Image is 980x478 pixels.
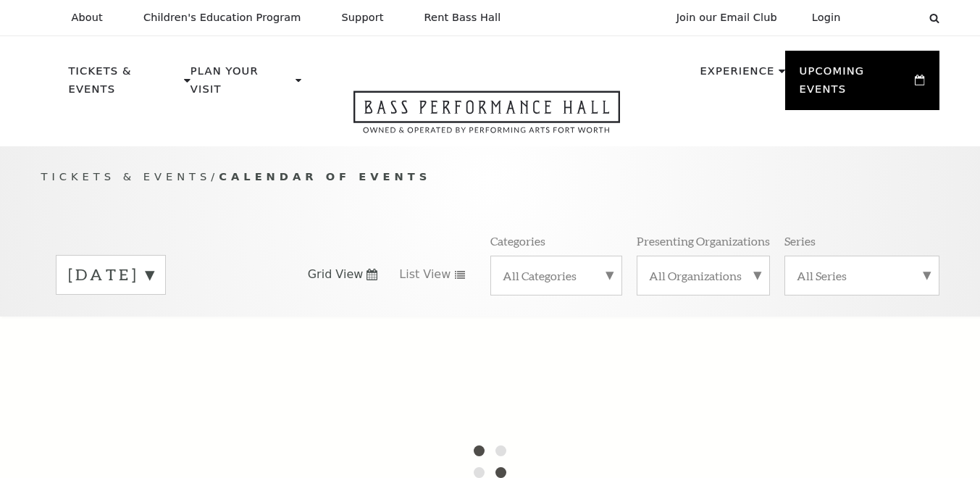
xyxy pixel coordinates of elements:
[41,170,212,183] span: Tickets & Events
[69,62,181,106] p: Tickets & Events
[399,267,451,282] span: List View
[308,267,364,282] span: Grid View
[41,168,939,186] p: /
[800,62,912,106] p: Upcoming Events
[700,62,774,88] p: Experience
[190,62,292,106] p: Plan Your Visit
[490,233,545,248] p: Categories
[68,264,154,286] label: [DATE]
[424,12,501,24] p: Rent Bass Hall
[219,170,431,183] span: Calendar of Events
[72,12,103,24] p: About
[637,233,770,248] p: Presenting Organizations
[342,12,384,24] p: Support
[784,233,816,248] p: Series
[649,268,758,283] label: All Organizations
[797,268,927,283] label: All Series
[864,11,916,25] select: Select:
[503,268,610,283] label: All Categories
[143,12,301,24] p: Children's Education Program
